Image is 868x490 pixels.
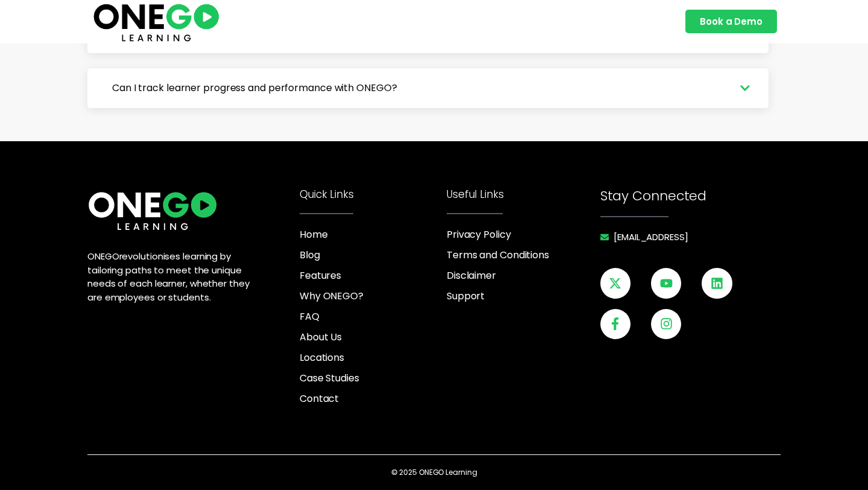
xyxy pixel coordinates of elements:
h4: Stay Connected [600,189,781,203]
span: ONEGO [87,250,119,262]
span: Privacy Policy [447,227,511,242]
h4: Quick Links [300,189,441,200]
a: FAQ [300,310,441,324]
span: Home [300,227,328,242]
a: Why ONEGO? [300,289,441,304]
a: Terms and Conditions [447,248,594,262]
span: Book a Demo [700,17,763,26]
a: Locations [300,351,441,365]
a: Case Studies [300,371,441,386]
span: Disclaimer [447,269,496,283]
a: Book a Demo [685,10,777,33]
a: About Us [300,330,441,345]
a: Blog [300,248,441,262]
a: Can I track learner progress and performance with ONEGO? [87,68,769,108]
span: [EMAIL_ADDRESS] [611,231,688,244]
img: ONE360 AI Corporate Learning [87,189,218,232]
span: Features [300,269,341,283]
a: Home [300,227,441,242]
a: Features [300,269,441,283]
span: FAQ [300,310,319,324]
span: Blog [300,248,320,262]
a: Support [447,289,594,304]
span: Can I track learner progress and performance with ONEGO? [112,81,403,95]
p: © 2025 ONEGO Learning [87,467,781,478]
a: Privacy Policy [447,227,594,242]
span: Why ONEGO? [300,289,363,304]
span: revolutionises learning by tailoring paths to meet the unique needs of each learner, whether they... [87,250,250,304]
a: [EMAIL_ADDRESS] [600,231,781,244]
span: Contact [300,392,339,406]
span: Locations [300,351,344,365]
h4: Useful Links [447,189,594,200]
a: Contact [300,392,441,406]
span: Support [447,289,485,304]
span: Terms and Conditions [447,248,549,262]
span: About Us [300,330,342,345]
a: Disclaimer [447,269,594,283]
span: Case Studies [300,371,359,386]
